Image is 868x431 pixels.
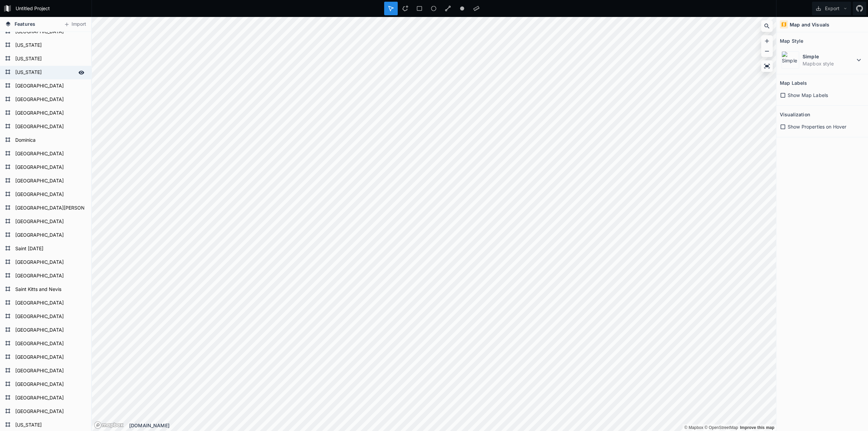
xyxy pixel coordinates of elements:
h2: Visualization [780,109,810,120]
a: OpenStreetMap [705,425,738,430]
a: Mapbox logo [94,421,124,429]
img: Simple [782,51,799,69]
span: Show Map Labels [788,92,828,99]
a: Map feedback [740,425,774,430]
div: [DOMAIN_NAME] [129,422,776,429]
button: Import [60,19,90,30]
h2: Map Style [780,36,803,46]
span: Show Properties on Hover [788,123,846,130]
a: Mapbox [684,425,703,430]
dd: Mapbox style [803,60,855,67]
button: Export [812,2,851,15]
h2: Map Labels [780,78,807,88]
span: Features [15,20,35,27]
h4: Map and Visuals [790,21,829,28]
dt: Simple [803,53,855,60]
